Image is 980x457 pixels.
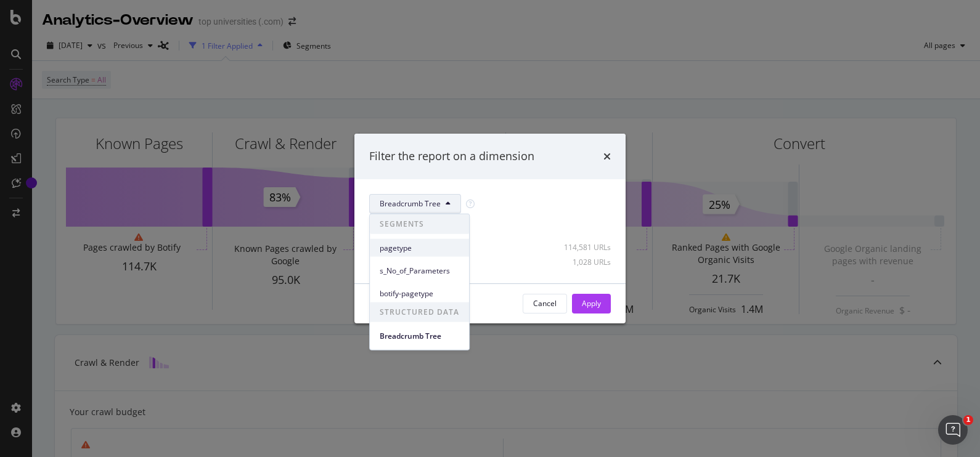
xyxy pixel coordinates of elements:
span: pagetype [380,242,459,253]
span: STRUCTURED DATA [370,302,469,322]
button: Cancel [523,294,567,313]
span: Breadcrumb Tree [380,330,459,341]
div: Cancel [533,298,557,309]
div: Filter the report on a dimension [369,148,534,164]
button: Apply [572,294,611,313]
div: 1,028 URLs [550,257,611,267]
iframe: Intercom live chat [938,415,968,445]
span: s_No_of_Parameters [380,265,459,276]
span: botify-pagetype [380,288,459,299]
span: 1 [963,415,973,425]
span: SEGMENTS [370,214,469,234]
div: 114,581 URLs [550,242,611,253]
span: Breadcrumb Tree [380,198,441,209]
button: Breadcrumb Tree [369,194,461,214]
div: Apply [582,298,601,309]
div: modal [354,134,626,323]
div: times [603,148,611,164]
div: Select all data available [369,224,611,234]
